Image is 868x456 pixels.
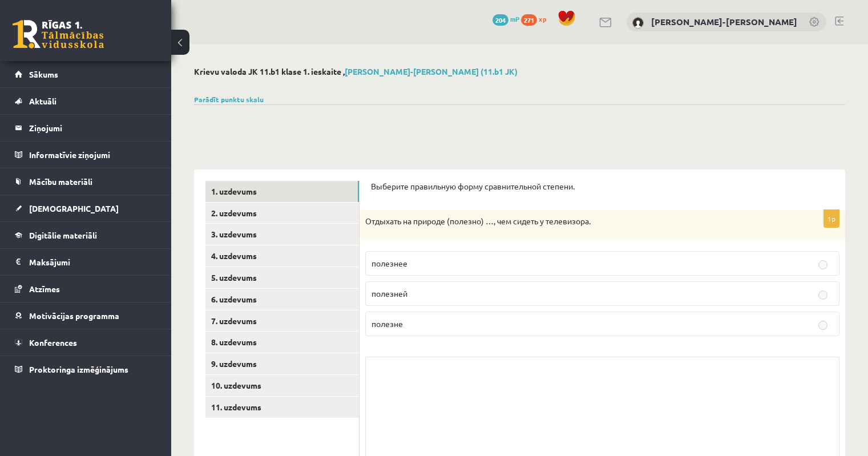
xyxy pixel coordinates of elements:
[15,88,157,114] a: Aktuāli
[29,176,92,187] span: Mācību materiāli
[205,245,359,267] a: 4. uzdevums
[818,260,827,269] input: полезнее
[15,115,157,141] a: Ziņojumi
[194,67,845,76] h2: Krievu valoda JK 11.b1 klase 1. ieskaite ,
[205,375,359,396] a: 10. uzdevums
[15,222,157,248] a: Digitālie materiāli
[15,61,157,87] a: Sākums
[15,276,157,302] a: Atzīmes
[13,20,104,49] a: Rīgas 1. Tālmācības vidusskola
[205,397,359,418] a: 11. uzdevums
[29,310,119,321] span: Motivācijas programma
[521,14,537,26] span: 271
[205,353,359,374] a: 9. uzdevums
[632,17,644,29] img: Martins Frīdenbergs-Tomašs
[823,209,839,228] p: 1p
[492,14,508,26] span: 204
[345,66,518,76] a: [PERSON_NAME]-[PERSON_NAME] (11.b1 JK)
[818,290,827,300] input: полезней
[205,224,359,245] a: 3. uzdevums
[521,14,552,23] a: 271 xp
[15,329,157,356] a: Konferences
[29,96,56,106] span: Aktuāli
[205,289,359,310] a: 6. uzdevums
[29,142,157,168] legend: Informatīvie ziņojumi
[29,337,77,348] span: Konferences
[29,203,119,213] span: [DEMOGRAPHIC_DATA]
[539,14,546,23] span: xp
[205,267,359,288] a: 5. uzdevums
[29,230,97,240] span: Digitālie materiāli
[372,258,407,268] span: полезнее
[651,16,797,27] a: [PERSON_NAME]-[PERSON_NAME]
[29,249,157,275] legend: Maksājumi
[29,284,60,294] span: Atzīmes
[205,332,359,353] a: 8. uzdevums
[205,203,359,224] a: 2. uzdevums
[29,115,157,141] legend: Ziņojumi
[492,14,519,23] a: 204 mP
[372,318,403,329] span: полезне
[372,288,407,298] span: полезней
[205,181,359,202] a: 1. uzdevums
[510,14,519,23] span: mP
[15,249,157,275] a: Maksājumi
[29,69,58,79] span: Sākums
[371,181,834,192] p: Выберите правильную форму сравнительной степени.
[29,364,128,374] span: Proktoringa izmēģinājums
[15,356,157,382] a: Proktoringa izmēģinājums
[194,95,264,104] a: Parādīt punktu skalu
[205,310,359,332] a: 7. uzdevums
[365,216,782,227] p: Отдыхать на природе (полезно) …, чем сидеть у телевизора.
[15,142,157,168] a: Informatīvie ziņojumi
[15,195,157,221] a: [DEMOGRAPHIC_DATA]
[15,302,157,329] a: Motivācijas programma
[15,168,157,195] a: Mācību materiāli
[818,321,827,330] input: полезне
